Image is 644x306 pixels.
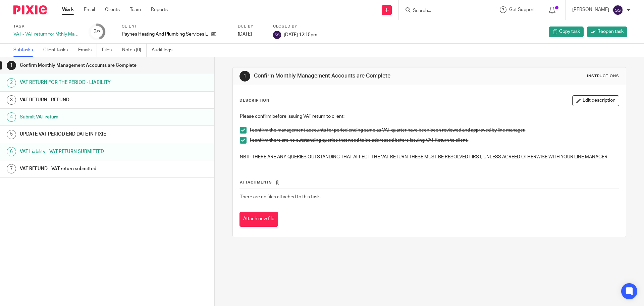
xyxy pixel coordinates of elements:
div: 6 [7,147,16,156]
div: 4 [7,112,16,122]
button: Attach new file [239,212,278,227]
div: Instructions [587,73,619,79]
small: /7 [97,30,100,34]
button: Edit description [572,95,619,106]
p: Paynes Heating And Plumbing Services Limited [122,31,208,38]
div: VAT - VAT return for Mthly Man Acc Clients - [DATE] - [DATE] [13,31,80,38]
span: Attachments [240,181,272,184]
h1: VAT RETURN - REFUND [20,95,145,105]
span: Copy task [559,28,580,35]
span: Reopen task [597,28,624,35]
p: Please confirm before issuing VAT return to client: [240,113,619,120]
p: Description [239,98,269,103]
a: Files [102,44,117,57]
a: Client tasks [43,44,73,57]
img: svg%3E [273,31,281,39]
img: svg%3E [612,5,623,15]
label: Closed by [273,24,317,29]
a: Reports [151,6,168,13]
img: Pixie [13,5,47,14]
label: Client [122,24,229,29]
input: Search [412,8,473,14]
a: Work [62,6,74,13]
h1: Confirm Monthly Management Accounts are Complete [254,72,444,80]
label: Task [13,24,80,29]
p: I confirm the management accounts for period ending same as VAT quarter have been been reviewed a... [250,127,619,134]
span: [DATE] 12:15pm [284,32,317,37]
h1: VAT RETURN FOR THE PERIOD - LIABILITY [20,78,145,88]
a: Email [84,6,95,13]
p: I confirm there are no outstanding queries that need to be addressed before issuing VAT Return to... [250,137,619,144]
span: There are no files attached to this task. [240,195,321,199]
h1: Submit VAT return [20,112,145,122]
label: Due by [238,24,265,29]
div: 2 [7,78,16,88]
a: Copy task [549,27,584,37]
h1: VAT Liability - VAT RETURN SUBMITTED [20,147,145,157]
div: [DATE] [238,31,265,38]
h1: Confirm Monthly Management Accounts are Complete [20,60,145,70]
div: 1 [7,61,16,70]
a: Audit logs [152,44,177,57]
a: Team [130,6,141,13]
a: Emails [78,44,97,57]
a: Subtasks [13,44,38,57]
a: Reopen task [587,27,627,37]
h1: UPDATE VAT PERIOD END DATE IN PIXIE [20,129,145,139]
div: 3 [94,28,100,36]
span: Get Support [509,7,535,12]
p: [PERSON_NAME] [572,6,609,13]
p: NB IF THERE ARE ANY QUERIES OUTSTANDING THAT AFFECT THE VAT RETURN THESE MUST BE RESOLVED FIRST, ... [240,154,619,160]
a: Clients [105,6,120,13]
div: 3 [7,95,16,105]
h1: VAT REFUND - VAT return submitted [20,164,145,174]
a: Notes (0) [122,44,147,57]
div: 5 [7,130,16,139]
div: 7 [7,164,16,173]
div: 1 [239,71,250,82]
